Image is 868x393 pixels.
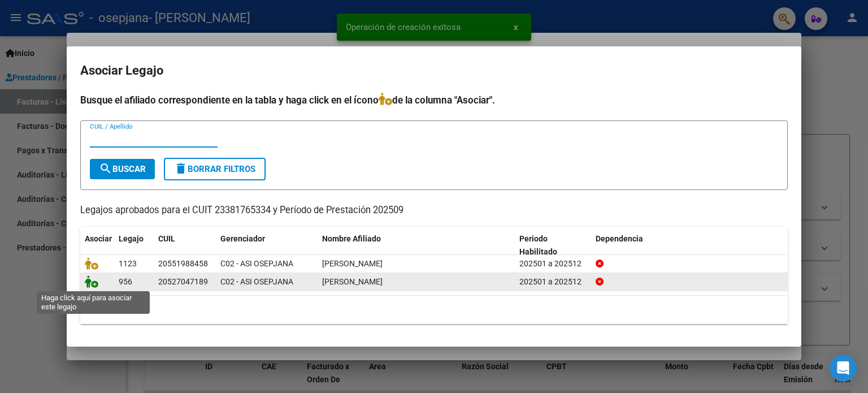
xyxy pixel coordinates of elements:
datatable-header-cell: CUIL [154,227,216,264]
span: Legajo [119,234,144,243]
span: Dependencia [596,234,643,243]
mat-icon: delete [174,162,188,175]
span: 1123 [119,259,137,268]
datatable-header-cell: Asociar [80,227,114,264]
div: 2 registros [80,296,788,324]
div: 20551988458 [158,257,208,270]
datatable-header-cell: Legajo [114,227,154,264]
span: Periodo Habilitado [519,234,557,256]
span: C02 - ASI OSEPJANA [220,277,293,286]
span: CUIL [158,234,175,243]
div: Open Intercom Messenger [830,355,857,382]
span: 956 [119,277,132,286]
h2: Asociar Legajo [80,60,788,81]
h4: Busque el afiliado correspondiente en la tabla y haga click en el ícono de la columna "Asociar". [80,93,788,107]
div: 20527047189 [158,275,208,288]
datatable-header-cell: Periodo Habilitado [515,227,591,264]
span: C02 - ASI OSEPJANA [220,259,293,268]
mat-icon: search [99,162,112,175]
div: 202501 a 202512 [519,257,587,270]
span: Asociar [85,234,112,243]
span: Nombre Afiliado [322,234,381,243]
datatable-header-cell: Gerenciador [216,227,318,264]
p: Legajos aprobados para el CUIT 23381765334 y Período de Prestación 202509 [80,204,788,218]
datatable-header-cell: Dependencia [591,227,788,264]
span: MANTIÑAN MAXIMO LION [322,277,383,286]
div: 202501 a 202512 [519,275,587,288]
span: Borrar Filtros [174,164,255,174]
span: Buscar [99,164,146,174]
button: Buscar [90,159,155,179]
span: Gerenciador [220,234,265,243]
span: ROMERO RODRIGUEZ JOHAN [322,259,383,268]
button: Borrar Filtros [164,158,266,180]
datatable-header-cell: Nombre Afiliado [318,227,515,264]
